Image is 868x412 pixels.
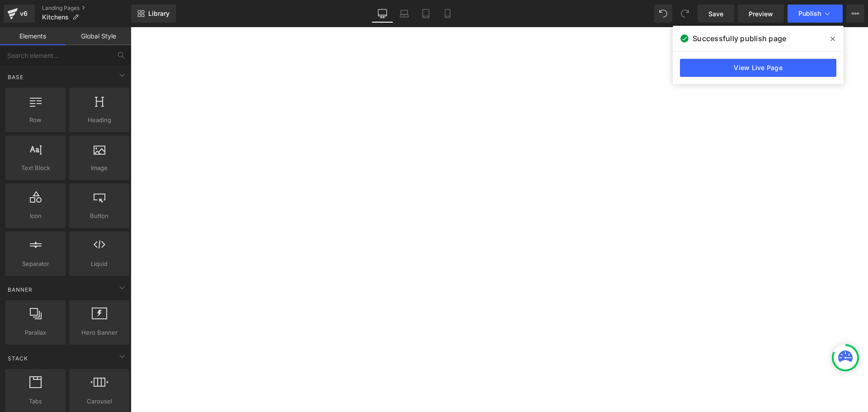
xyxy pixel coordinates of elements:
[8,259,63,269] span: Separator
[66,27,131,45] a: Global Style
[72,259,127,269] span: Liquid
[798,10,821,17] span: Publish
[8,328,63,337] span: Parallax
[7,73,24,81] span: Base
[437,5,458,23] a: Mobile
[8,397,63,406] span: Tabs
[654,5,672,23] button: Undo
[18,8,29,19] div: v6
[8,163,63,173] span: Text Block
[4,5,35,23] a: v6
[72,211,127,221] span: Button
[680,59,836,77] a: View Live Page
[72,328,127,337] span: Hero Banner
[131,5,176,23] a: New Library
[846,5,864,23] button: More
[8,211,63,221] span: Icon
[42,14,69,21] span: Kitchens
[415,5,437,23] a: Tablet
[372,5,393,23] a: Desktop
[148,9,170,18] span: Library
[738,5,784,23] a: Preview
[7,354,29,363] span: Stack
[708,9,723,19] span: Save
[393,5,415,23] a: Laptop
[7,285,33,294] span: Banner
[72,397,127,406] span: Carousel
[72,163,127,173] span: Image
[72,115,127,125] span: Heading
[749,9,773,19] span: Preview
[788,5,843,23] button: Publish
[42,5,131,12] a: Landing Pages
[693,33,786,44] span: Successfully publish page
[676,5,694,23] button: Redo
[8,115,63,125] span: Row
